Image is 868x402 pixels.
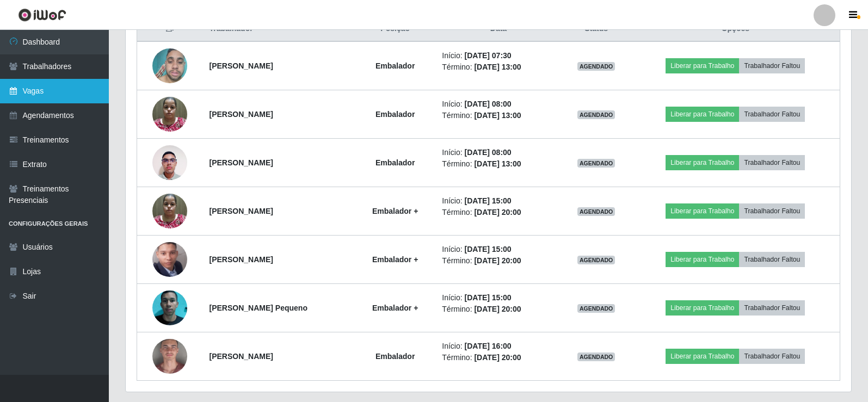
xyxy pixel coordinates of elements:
[577,62,615,71] span: AGENDADO
[152,269,187,347] img: 1747390196985.jpeg
[442,195,555,207] li: Início:
[666,58,739,73] button: Liberar para Trabalho
[442,341,555,352] li: Início:
[372,255,418,264] strong: Embalador +
[442,50,555,61] li: Início:
[465,51,512,60] time: [DATE] 07:30
[442,352,555,363] li: Término:
[666,349,739,364] button: Liberar para Trabalho
[474,63,521,71] time: [DATE] 13:00
[442,61,555,73] li: Término:
[577,159,615,168] span: AGENDADO
[474,305,521,313] time: [DATE] 20:00
[666,155,739,170] button: Liberar para Trabalho
[375,158,415,167] strong: Embalador
[739,155,805,170] button: Trabalhador Faltou
[442,207,555,218] li: Término:
[465,148,512,157] time: [DATE] 08:00
[465,293,512,302] time: [DATE] 15:00
[375,110,415,119] strong: Embalador
[152,43,187,89] img: 1748551724527.jpeg
[372,304,418,312] strong: Embalador +
[474,256,521,265] time: [DATE] 20:00
[465,196,512,205] time: [DATE] 15:00
[442,98,555,110] li: Início:
[210,61,273,70] strong: [PERSON_NAME]
[372,207,418,215] strong: Embalador +
[465,245,512,253] time: [DATE] 15:00
[210,255,273,264] strong: [PERSON_NAME]
[739,300,805,316] button: Trabalhador Faltou
[442,304,555,315] li: Término:
[375,61,415,70] strong: Embalador
[474,353,521,362] time: [DATE] 20:00
[442,244,555,255] li: Início:
[442,292,555,304] li: Início:
[442,158,555,170] li: Término:
[18,8,66,22] img: CoreUI Logo
[739,203,805,219] button: Trabalhador Faltou
[152,139,187,185] img: 1746465298396.jpeg
[577,110,615,119] span: AGENDADO
[152,222,187,298] img: 1718410528864.jpeg
[210,304,307,312] strong: [PERSON_NAME] Pequeno
[739,107,805,122] button: Trabalhador Faltou
[739,252,805,267] button: Trabalhador Faltou
[474,111,521,120] time: [DATE] 13:00
[442,110,555,121] li: Término:
[577,352,615,361] span: AGENDADO
[152,320,187,392] img: 1750082443540.jpeg
[577,256,615,264] span: AGENDADO
[739,349,805,364] button: Trabalhador Faltou
[210,110,273,119] strong: [PERSON_NAME]
[465,342,512,350] time: [DATE] 16:00
[465,100,512,108] time: [DATE] 08:00
[577,304,615,313] span: AGENDADO
[666,203,739,219] button: Liberar para Trabalho
[442,255,555,267] li: Término:
[666,252,739,267] button: Liberar para Trabalho
[152,188,187,234] img: 1712714567127.jpeg
[474,208,521,217] time: [DATE] 20:00
[375,352,415,361] strong: Embalador
[666,300,739,316] button: Liberar para Trabalho
[210,207,273,215] strong: [PERSON_NAME]
[442,147,555,158] li: Início:
[577,207,615,216] span: AGENDADO
[474,159,521,168] time: [DATE] 13:00
[152,91,187,137] img: 1712714567127.jpeg
[210,158,273,167] strong: [PERSON_NAME]
[666,107,739,122] button: Liberar para Trabalho
[210,352,273,361] strong: [PERSON_NAME]
[739,58,805,73] button: Trabalhador Faltou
